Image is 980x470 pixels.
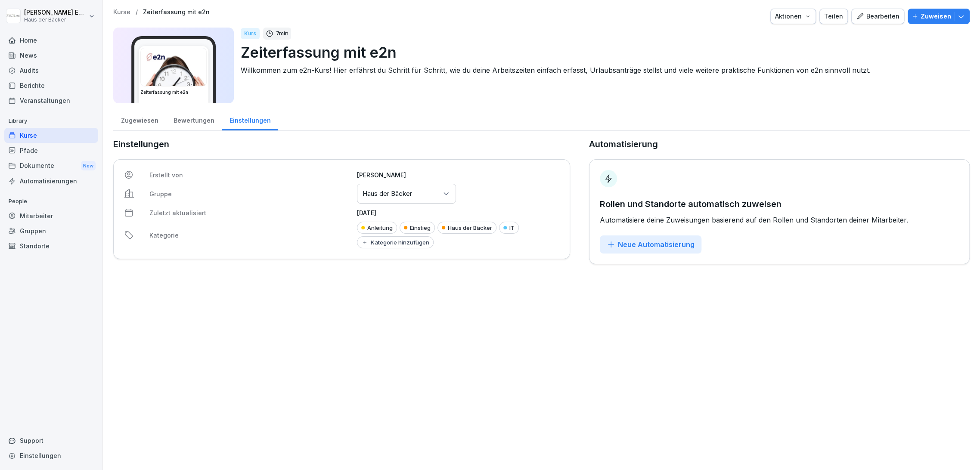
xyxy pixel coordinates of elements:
a: Einstellungen [4,448,98,463]
button: Bearbeiten [851,9,904,24]
div: New [81,161,96,171]
a: Standorte [4,238,98,254]
p: People [4,195,98,208]
p: Haus der Bäcker [24,17,87,23]
h3: Zeiterfassung mit e2n [140,89,207,96]
p: Einstellungen [113,138,570,151]
p: Library [4,114,98,128]
div: Kurs [241,28,260,39]
div: IT [499,222,519,234]
p: Haus der Bäcker [363,189,412,198]
p: [PERSON_NAME] Ehlerding [24,9,87,16]
a: DokumenteNew [4,158,98,174]
div: Aktionen [775,12,811,21]
div: Neue Automatisierung [607,240,695,249]
div: Haus der Bäcker [437,222,496,234]
p: Zeiterfassung mit e2n [241,41,963,63]
p: Erstellt von [149,170,352,179]
button: Zuweisen [908,9,970,24]
a: Kurse [113,9,130,16]
div: Teilen [824,12,843,21]
p: Gruppe [149,189,352,198]
p: Automatisierung [589,138,658,151]
button: Teilen [819,9,848,24]
div: Anleitung [357,222,397,234]
button: Kategorie hinzufügen [357,236,434,248]
p: Rollen und Standorte automatisch zuweisen [600,198,959,210]
a: Berichte [4,78,98,93]
p: 7 min [276,29,288,38]
a: Gruppen [4,223,98,238]
a: Zeiterfassung mit e2n [143,9,210,16]
button: Aktionen [770,9,816,24]
a: Einstellungen [222,108,278,130]
p: Kategorie [149,231,352,240]
p: Zuweisen [921,12,951,21]
div: Dokumente [4,158,98,174]
a: Bewertungen [166,108,222,130]
div: Bearbeiten [856,12,899,21]
p: Zuletzt aktualisiert [149,208,352,217]
a: Pfade [4,143,98,158]
a: Veranstaltungen [4,93,98,108]
div: Einstieg [400,222,435,234]
a: Automatisierungen [4,173,98,189]
p: / [136,9,138,16]
p: [PERSON_NAME] [357,170,559,179]
p: Automatisiere deine Zuweisungen basierend auf den Rollen und Standorten deiner Mitarbeiter. [600,215,959,225]
p: [DATE] [357,208,559,217]
a: Mitarbeiter [4,208,98,223]
button: Neue Automatisierung [600,235,701,254]
a: Kurse [4,128,98,143]
a: Home [4,33,98,48]
div: Kategorie hinzufügen [361,239,429,246]
a: Audits [4,63,98,78]
p: Willkommen zum e2n-Kurs! Hier erfährst du Schritt für Schritt, wie du deine Arbeitszeiten einfach... [241,65,963,75]
a: News [4,48,98,63]
a: Zugewiesen [113,108,166,130]
img: lysz5sqnxflpxgfcucko2ufd.png [141,48,206,86]
div: Support [4,433,98,448]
